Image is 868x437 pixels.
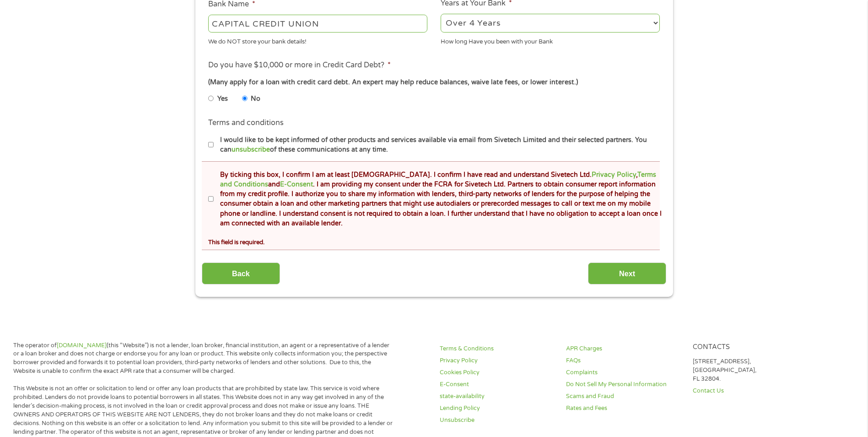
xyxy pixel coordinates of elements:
[280,180,313,188] a: E-Consent
[217,94,228,104] label: Yes
[208,118,284,128] label: Terms and conditions
[208,77,659,87] div: (Many apply for a loan with credit card debt. An expert may help reduce balances, waive late fees...
[220,171,656,188] a: Terms and Conditions
[566,368,681,377] a: Complaints
[566,380,681,389] a: Do Not Sell My Personal Information
[566,404,681,413] a: Rates and Fees
[440,380,555,389] a: E-Consent
[13,341,393,376] p: The operator of (this “Website”) is not a lender, loan broker, financial institution, an agent or...
[214,170,663,229] label: By ticking this box, I confirm I am at least [DEMOGRAPHIC_DATA]. I confirm I have read and unders...
[566,392,681,401] a: Scams and Fraud
[202,262,280,285] input: Back
[208,60,391,70] label: Do you have $10,000 or more in Credit Card Debt?
[440,344,555,353] a: Terms & Conditions
[208,235,659,247] div: This field is required.
[693,387,808,395] a: Contact Us
[693,343,808,352] h4: Contacts
[693,357,808,383] p: [STREET_ADDRESS], [GEOGRAPHIC_DATA], FL 32804.
[214,135,663,155] label: I would like to be kept informed of other products and services available via email from Sivetech...
[566,356,681,365] a: FAQs
[588,262,666,285] input: Next
[251,94,260,104] label: No
[440,416,555,425] a: Unsubscribe
[440,368,555,377] a: Cookies Policy
[57,342,107,349] a: [DOMAIN_NAME]
[566,344,681,353] a: APR Charges
[232,146,270,153] a: unsubscribe
[592,171,636,179] a: Privacy Policy
[440,356,555,365] a: Privacy Policy
[440,392,555,401] a: state-availability
[440,404,555,413] a: Lending Policy
[208,34,427,46] div: We do NOT store your bank details!
[441,34,660,46] div: How long Have you been with your Bank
